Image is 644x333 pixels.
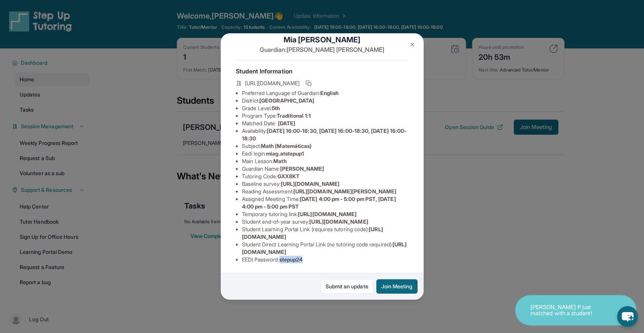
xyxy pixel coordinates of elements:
span: GXX8KT [278,173,299,179]
li: Eedi login : [242,150,409,157]
li: Program Type: [242,112,409,120]
span: [URL][DOMAIN_NAME] [298,211,357,217]
li: Tutoring Code : [242,173,409,180]
li: Student Learning Portal Link (requires tutoring code) : [242,226,409,241]
p: Guardian: [PERSON_NAME] [PERSON_NAME] [236,45,409,54]
li: District: [242,97,409,104]
li: Temporary tutoring link : [242,210,409,218]
span: Math (Matemáticas) [261,143,312,149]
button: Copy link [304,79,313,88]
li: Matched Date: [242,120,409,127]
li: Availability: [242,127,409,142]
span: Math [273,158,286,164]
span: [DATE] 4:00 pm - 5:00 pm PST, [DATE] 4:00 pm - 5:00 pm PST [242,196,396,210]
a: Submit an update [321,279,373,294]
li: Baseline survey : [242,180,409,188]
li: Subject : [242,142,409,150]
span: [URL][DOMAIN_NAME] [245,79,299,87]
li: Reading Assessment : [242,188,409,195]
h1: Mia [PERSON_NAME] [236,34,409,45]
span: [GEOGRAPHIC_DATA] [259,97,314,104]
li: EEDI Password : [242,256,409,263]
p: [PERSON_NAME] P just matched with a student! [530,304,606,317]
h4: Student Information [236,67,409,76]
span: miag.atstepup1 [266,150,304,157]
span: stepup24 [279,256,303,263]
li: Guardian Name : [242,165,409,173]
li: Assigned Meeting Time : [242,195,409,210]
button: chat-button [617,306,638,327]
li: Main Lesson : [242,157,409,165]
span: [URL][DOMAIN_NAME] [281,181,340,187]
li: Student Direct Learning Portal Link (no tutoring code required) : [242,241,409,256]
span: [PERSON_NAME] [280,165,324,172]
span: [DATE] 16:00-18:30, [DATE] 16:00-18:30, [DATE] 16:00-18:30 [242,128,407,142]
span: [URL][DOMAIN_NAME] [309,218,368,225]
li: Student end-of-year survey : [242,218,409,226]
img: Close Icon [409,42,415,48]
span: Traditional 1:1 [277,112,311,119]
span: [URL][DOMAIN_NAME][PERSON_NAME] [293,188,396,195]
li: Grade Level: [242,104,409,112]
button: Join Meeting [376,279,418,294]
span: 5th [272,105,280,111]
li: Preferred Language of Guardian: [242,89,409,97]
span: [DATE] [278,120,295,126]
span: English [320,90,339,96]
